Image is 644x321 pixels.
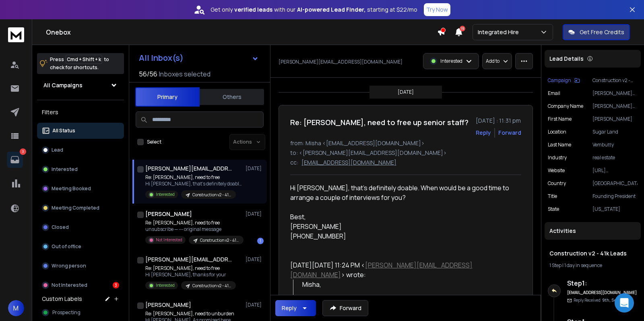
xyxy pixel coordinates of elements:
[564,262,602,269] span: 1 day in sequence
[398,89,414,95] p: [DATE]
[145,165,234,173] h1: [PERSON_NAME][EMAIL_ADDRESS][DOMAIN_NAME]
[297,6,365,14] strong: AI-powered Lead Finder,
[290,158,298,167] p: cc:
[52,205,99,211] p: Meeting Completed
[592,116,638,122] p: [PERSON_NAME]
[7,152,23,168] a: 3
[246,211,264,217] p: [DATE]
[156,282,175,288] p: Interested
[43,81,83,89] h1: All Campaigns
[37,239,124,255] button: Out of office
[548,77,571,84] p: Campaign
[37,305,124,321] button: Prospecting
[426,6,448,14] p: Try Now
[145,210,192,218] h1: [PERSON_NAME]
[37,107,124,118] h3: Filters
[37,77,124,93] button: All Campaigns
[20,148,26,155] p: 3
[192,283,231,289] p: Construction v2 - 41k Leads
[37,123,124,139] button: All Status
[37,200,124,216] button: Meeting Completed
[574,297,619,303] p: Reply Received
[37,142,124,158] button: Lead
[548,193,557,200] p: title
[290,261,473,279] a: [PERSON_NAME][EMAIL_ADDRESS][DOMAIN_NAME]
[275,300,316,316] button: Reply
[549,55,584,63] p: Lead Details
[135,87,200,107] button: Primary
[37,258,124,274] button: Wrong person
[52,185,91,192] p: Meeting Booked
[563,24,630,40] button: Get Free Credits
[37,181,124,197] button: Meeting Booked
[592,103,638,109] p: [PERSON_NAME] Development
[159,69,211,79] h3: Inboxes selected
[52,128,75,134] p: All Status
[549,262,636,269] div: |
[145,220,242,226] p: Re: [PERSON_NAME], need to free
[592,77,638,84] p: Construction v2 - 41k Leads
[52,263,86,269] p: Wrong person
[139,54,184,62] h1: All Inbox(s)
[302,280,515,289] div: Misha,
[113,282,119,288] div: 3
[37,161,124,177] button: Interested
[145,311,236,317] p: Re: [PERSON_NAME], need to unburden
[545,222,641,240] div: Activities
[592,90,638,97] p: [PERSON_NAME][EMAIL_ADDRESS][DOMAIN_NAME]
[548,142,571,148] p: Last Name
[145,272,236,278] p: Hi [PERSON_NAME], thanks for your
[592,167,638,174] p: [URL][DOMAIN_NAME]
[592,154,638,161] p: real estate
[246,165,264,172] p: [DATE]
[46,27,437,37] h1: Onebox
[440,58,462,64] p: Interested
[282,304,297,312] div: Reply
[145,226,242,233] p: unsubscribe — --- original message
[548,103,583,109] p: Company Name
[548,206,559,212] p: State
[8,300,24,316] button: M
[147,139,161,145] label: Select
[200,237,239,243] p: Construction v2 - 41k Leads
[246,256,264,263] p: [DATE]
[52,147,63,153] p: Lead
[548,154,567,161] p: industry
[592,180,638,187] p: [GEOGRAPHIC_DATA]
[460,26,465,31] span: 15
[301,158,396,167] p: [EMAIL_ADDRESS][DOMAIN_NAME]
[322,300,368,316] button: Forward
[145,265,236,272] p: Re: [PERSON_NAME], need to free
[37,277,124,293] button: Not Interested3
[156,237,182,243] p: Not Interested
[145,174,242,181] p: Re: [PERSON_NAME], need to free
[548,77,580,84] button: Campaign
[548,116,572,122] p: First Name
[549,262,561,269] span: 1 Step
[37,219,124,235] button: Closed
[246,302,264,308] p: [DATE]
[476,117,521,125] p: [DATE] : 11:31 pm
[52,166,78,173] p: Interested
[192,192,231,198] p: Construction v2 - 41k Leads
[52,309,80,316] span: Prospecting
[602,297,619,303] span: 9th, Sep
[592,206,638,212] p: [US_STATE]
[548,90,560,97] p: Email
[200,88,264,106] button: Others
[139,69,157,79] span: 56 / 56
[567,290,638,296] h6: [EMAIL_ADDRESS][DOMAIN_NAME]
[424,3,450,16] button: Try Now
[592,193,638,200] p: Founding President
[580,28,624,36] p: Get Free Credits
[257,238,264,244] div: 1
[234,6,272,14] strong: verified leads
[478,28,522,36] p: Integrated Hire
[42,295,82,303] h3: Custom Labels
[486,58,500,64] p: Add to
[145,181,242,187] p: Hi [PERSON_NAME], that's definitely doable.
[52,282,87,288] p: Not Interested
